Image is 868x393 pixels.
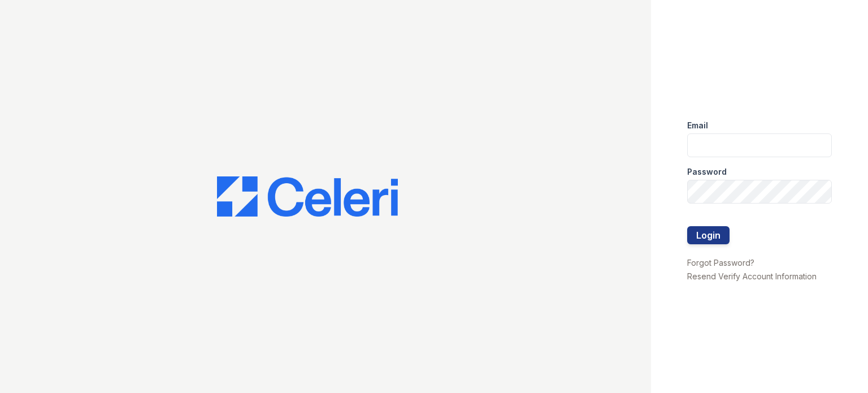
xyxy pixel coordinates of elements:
[687,271,817,281] a: Resend Verify Account Information
[687,166,727,178] label: Password
[687,258,754,267] a: Forgot Password?
[687,120,708,131] label: Email
[687,226,730,244] button: Login
[217,176,398,217] img: CE_Logo_Blue-a8612792a0a2168367f1c8372b55b34899dd931a85d93a1a3d3e32e68fde9ad4.png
